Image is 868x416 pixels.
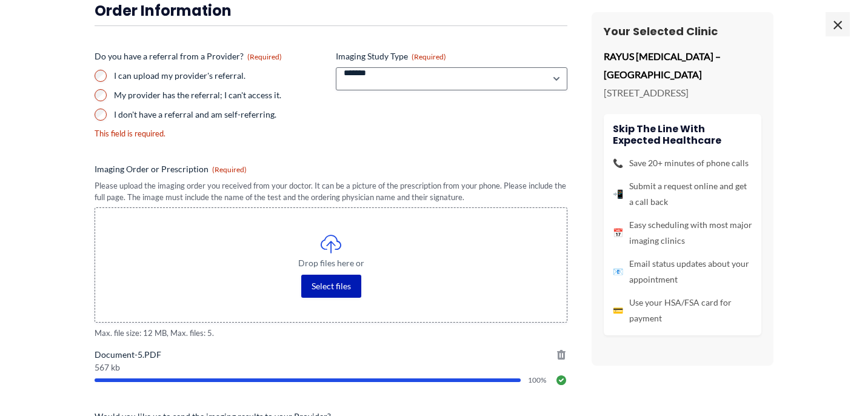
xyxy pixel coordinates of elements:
[95,128,326,139] div: This field is required.
[604,47,761,83] p: RAYUS [MEDICAL_DATA] – [GEOGRAPHIC_DATA]
[613,303,623,318] span: 💳
[613,217,752,249] li: Easy scheduling with most major imaging clinics
[613,123,752,146] h4: Skip the line with Expected Healthcare
[95,327,567,339] span: Max. file size: 12 MB, Max. files: 5.
[613,256,752,287] li: Email status updates about your appointment
[613,155,752,171] li: Save 20+ minutes of phone calls
[114,89,326,101] label: My provider has the referral; I can't access it.
[95,163,567,175] label: Imaging Order or Prescription
[301,275,361,298] button: select files, imaging order or prescription(required)
[95,349,567,361] span: Document-5.PDF
[613,225,623,241] span: 📅
[247,52,282,61] span: (Required)
[95,1,567,20] h3: Order Information
[336,50,567,62] label: Imaging Study Type
[212,165,247,174] span: (Required)
[613,186,623,202] span: 📲
[826,12,850,36] span: ×
[528,377,548,384] span: 100%
[604,24,761,38] h3: Your Selected Clinic
[119,259,542,267] span: Drop files here or
[604,84,761,102] p: [STREET_ADDRESS]
[613,155,623,171] span: 📞
[114,70,326,82] label: I can upload my provider's referral.
[95,363,567,372] span: 567 kb
[95,180,567,203] div: Please upload the imaging order you received from your doctor. It can be a picture of the prescri...
[613,178,752,210] li: Submit a request online and get a call back
[613,295,752,326] li: Use your HSA/FSA card for payment
[95,50,282,62] legend: Do you have a referral from a Provider?
[114,109,326,121] label: I don't have a referral and am self-referring.
[613,264,623,280] span: 📧
[412,52,446,61] span: (Required)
